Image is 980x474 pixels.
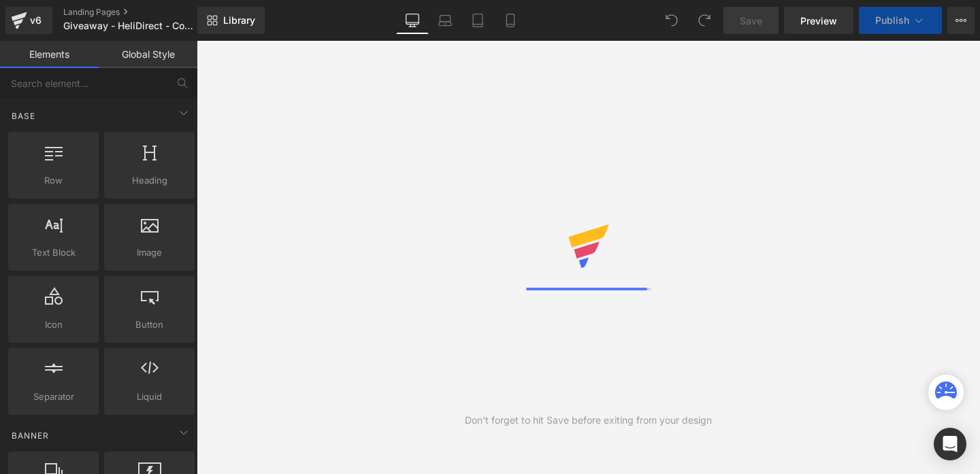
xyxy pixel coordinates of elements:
[494,7,527,34] a: Mobile
[12,390,95,404] span: Separator
[10,429,50,442] span: Banner
[12,246,95,260] span: Text Block
[223,14,255,27] span: Library
[859,7,942,34] button: Publish
[99,41,197,68] a: Global Style
[63,7,220,18] a: Landing Pages
[934,428,966,460] div: Open Intercom Messenger
[658,7,685,34] button: Undo
[800,14,837,28] span: Preview
[461,7,494,34] a: Tablet
[740,14,762,28] span: Save
[63,20,194,31] span: Giveaway - HeliDirect - Combove
[108,390,191,404] span: Liquid
[108,246,191,260] span: Image
[947,7,975,34] button: More
[875,15,909,26] span: Publish
[197,7,265,34] a: New Library
[5,7,52,34] a: v6
[12,318,95,332] span: Icon
[429,7,461,34] a: Laptop
[10,109,37,122] span: Base
[396,7,429,34] a: Desktop
[108,318,191,332] span: Button
[784,7,853,34] a: Preview
[465,413,712,428] div: Don't forget to hit Save before exiting from your design
[691,7,718,34] button: Redo
[12,173,95,188] span: Row
[27,12,44,29] div: v6
[108,173,191,188] span: Heading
